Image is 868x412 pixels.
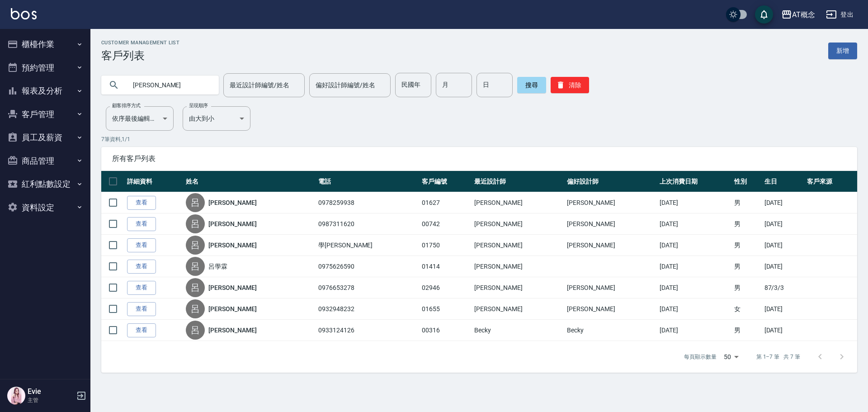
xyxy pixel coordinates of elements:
td: [DATE] [762,298,805,320]
img: Person [7,387,25,405]
th: 姓名 [184,171,316,192]
div: AT概念 [792,9,815,20]
a: [PERSON_NAME] [208,198,256,207]
th: 生日 [762,171,805,192]
td: 男 [732,192,762,213]
button: 紅利點數設定 [4,172,87,196]
a: 查看 [127,238,156,252]
th: 詳細資料 [125,171,184,192]
td: [PERSON_NAME] [565,298,657,320]
td: 學[PERSON_NAME] [316,235,420,256]
td: 男 [732,235,762,256]
th: 電話 [316,171,420,192]
td: 0933124126 [316,320,420,341]
button: 資料設定 [4,196,87,219]
span: 所有客戶列表 [112,154,846,163]
button: 報表及分析 [4,79,87,103]
a: 查看 [127,217,156,231]
td: 男 [732,277,762,298]
td: 女 [732,298,762,320]
a: 查看 [127,302,156,316]
td: [PERSON_NAME] [565,235,657,256]
a: 查看 [127,260,156,274]
h3: 客戶列表 [101,49,179,62]
button: 員工及薪資 [4,126,87,149]
td: 00742 [420,213,472,235]
a: [PERSON_NAME] [208,241,256,250]
a: 新增 [828,43,857,59]
p: 7 筆資料, 1 / 1 [101,135,857,143]
p: 每頁顯示數量 [684,353,717,361]
td: [PERSON_NAME] [472,256,565,277]
td: [DATE] [657,235,732,256]
td: 0976653278 [316,277,420,298]
td: [DATE] [657,192,732,213]
td: 0975626590 [316,256,420,277]
th: 客戶來源 [805,171,857,192]
td: [PERSON_NAME] [472,192,565,213]
p: 第 1–7 筆 共 7 筆 [756,353,800,361]
th: 客戶編號 [420,171,472,192]
div: 呂 [186,236,205,255]
td: [PERSON_NAME] [472,298,565,320]
td: Becky [565,320,657,341]
td: Becky [472,320,565,341]
button: 登出 [822,6,857,23]
td: [DATE] [657,256,732,277]
td: [DATE] [657,277,732,298]
td: [DATE] [762,256,805,277]
td: 01655 [420,298,472,320]
td: 男 [732,320,762,341]
h5: Evie [28,387,74,396]
td: 00316 [420,320,472,341]
input: 搜尋關鍵字 [127,73,212,97]
button: 搜尋 [517,77,546,93]
th: 性別 [732,171,762,192]
button: 預約管理 [4,56,87,80]
label: 呈現順序 [189,102,208,109]
td: [PERSON_NAME] [472,213,565,235]
a: [PERSON_NAME] [208,219,256,228]
div: 呂 [186,214,205,233]
div: 50 [720,345,742,369]
td: [DATE] [657,298,732,320]
img: Logo [11,8,37,19]
td: 02946 [420,277,472,298]
td: [DATE] [657,320,732,341]
td: 男 [732,256,762,277]
a: 查看 [127,323,156,337]
div: 呂 [186,321,205,340]
th: 上次消費日期 [657,171,732,192]
td: [DATE] [762,213,805,235]
p: 主管 [28,396,74,404]
a: 查看 [127,281,156,295]
th: 偏好設計師 [565,171,657,192]
td: 87/3/3 [762,277,805,298]
td: [PERSON_NAME] [472,277,565,298]
td: [PERSON_NAME] [565,277,657,298]
td: 01750 [420,235,472,256]
td: 0978259938 [316,192,420,213]
button: 清除 [551,77,589,93]
button: 商品管理 [4,149,87,173]
div: 呂 [186,299,205,318]
td: [DATE] [762,235,805,256]
td: [PERSON_NAME] [565,213,657,235]
td: 0987311620 [316,213,420,235]
a: [PERSON_NAME] [208,304,256,313]
td: [DATE] [657,213,732,235]
a: [PERSON_NAME] [208,326,256,335]
label: 顧客排序方式 [112,102,141,109]
td: 01627 [420,192,472,213]
td: 男 [732,213,762,235]
button: save [755,5,773,24]
button: 櫃檯作業 [4,33,87,56]
a: 呂學霖 [208,262,227,271]
td: [DATE] [762,320,805,341]
div: 呂 [186,193,205,212]
div: 呂 [186,257,205,276]
h2: Customer Management List [101,40,179,46]
a: [PERSON_NAME] [208,283,256,292]
button: 客戶管理 [4,103,87,126]
a: 查看 [127,196,156,210]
